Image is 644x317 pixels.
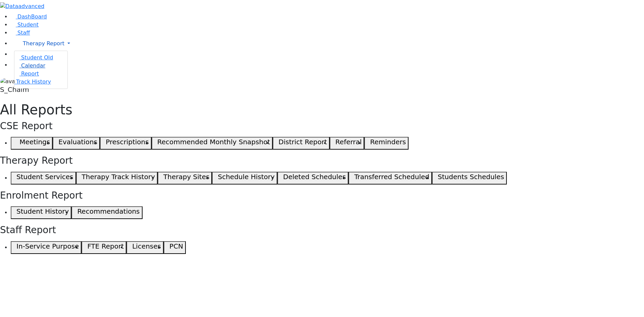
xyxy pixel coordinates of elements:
h5: FTE Report [87,242,124,250]
button: Students Schedules [432,172,507,184]
h5: Student History [16,207,69,215]
ul: Therapy Report [14,51,68,89]
a: DashBoard [11,13,47,20]
h5: In-Service Purpose [16,242,79,250]
h5: Therapy Track History [82,173,155,181]
button: Reminders [364,137,409,150]
button: Therapy Sites [158,172,212,184]
a: Student Old [14,54,53,61]
a: Track History [14,78,51,85]
button: Schedule History [212,172,277,184]
button: Prescriptions [100,137,151,150]
span: Calendar [21,62,45,69]
h5: Recommended Monthly Snapshot [157,138,270,146]
button: Meetings [11,137,53,150]
a: Report [14,70,39,77]
h5: Referral [335,138,362,146]
h5: District Report [278,138,327,146]
button: Referral [330,137,365,150]
button: In-Service Purpose [11,241,82,254]
h5: Prescriptions [106,138,149,146]
h5: Recommendations [77,207,140,215]
button: Evaluations [53,137,100,150]
button: Recommendations [71,206,142,219]
a: New Report [11,51,49,57]
button: Student History [11,206,71,219]
button: Licenses [126,241,164,254]
button: PCN [164,241,186,254]
a: New Calendar [11,58,644,72]
a: Staff [11,30,30,36]
button: Transferred Scheduled [348,172,432,184]
button: Recommended Monthly Snapshot [152,137,273,150]
button: FTE Report [82,241,126,254]
a: Calendar [14,62,45,69]
span: DashBoard [17,13,47,20]
h5: PCN [169,242,183,250]
span: Student Old [21,54,53,61]
h5: Deleted Schedules [283,173,346,181]
h5: Meetings [19,138,50,146]
h5: Licenses [132,242,161,250]
button: Student Services [11,172,76,184]
button: District Report [273,137,330,150]
span: Therapy Report [23,40,64,47]
span: Report [21,70,39,77]
button: Deleted Schedules [277,172,348,184]
a: Therapy Report [11,37,644,50]
h5: Students Schedules [438,173,504,181]
span: Staff [17,30,30,36]
a: Student [11,21,39,28]
span: Track History [16,78,51,85]
button: Therapy Track History [76,172,158,184]
h5: Transferred Scheduled [354,173,429,181]
h5: Evaluations [58,138,97,146]
h5: Student Services [16,173,73,181]
h5: Schedule History [218,173,275,181]
h5: Reminders [370,138,406,146]
h5: Therapy Sites [163,173,209,181]
span: Student [17,21,39,28]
